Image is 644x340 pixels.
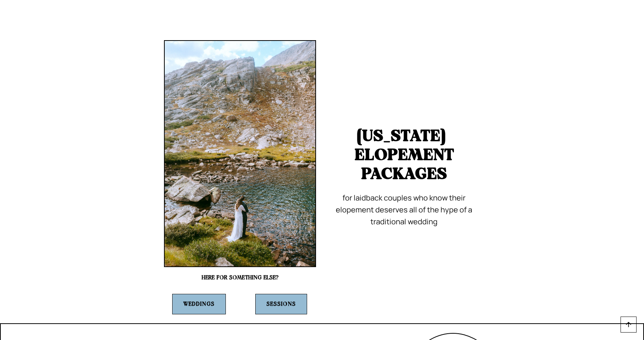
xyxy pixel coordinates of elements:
p: fOR LAIDBACK COUPLES WHO know THEIR ELOPEMENT DESERVES ALL OF THE HYPE OF A TRADITIONAL WEDDING [328,192,480,228]
strong: Sessions [266,301,296,307]
strong: [US_STATE] ELOPEMENT PACKAGES [354,128,454,182]
a: Scroll to top [621,317,637,333]
strong: Weddings [183,301,215,307]
a: Weddings [172,294,226,314]
strong: Here for something else? [202,275,278,280]
a: Sessions [255,294,307,314]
